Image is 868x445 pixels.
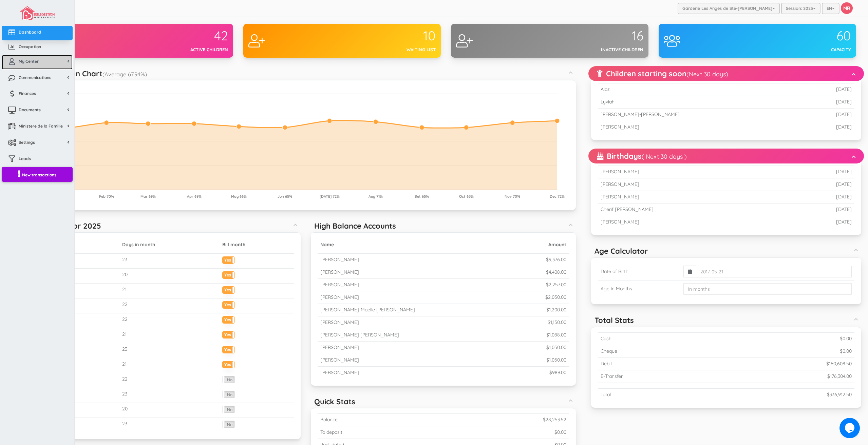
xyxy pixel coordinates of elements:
td: [DATE] [787,166,854,178]
small: [PERSON_NAME] [320,282,359,288]
td: March [42,284,119,298]
a: New transactions [2,167,73,182]
td: 22 [119,373,220,388]
td: 23 [119,343,220,358]
h5: Name [320,242,514,247]
small: ( Next 30 days ) [642,153,687,160]
small: [PERSON_NAME] [320,269,359,275]
td: June [42,328,119,343]
td: [PERSON_NAME] [598,178,787,191]
div: 10 [342,29,436,43]
div: 16 [550,29,643,43]
tspan: Nov 70% [505,194,520,199]
td: [PERSON_NAME] [598,216,787,228]
td: $28,253.52 [444,414,569,426]
td: 21 [119,358,220,373]
td: Cheque [598,345,719,357]
h5: Birthdays [597,152,687,160]
small: [PERSON_NAME] [320,319,359,325]
small: [PERSON_NAME] [320,357,359,363]
small: [PERSON_NAME] [320,256,359,263]
label: Yes [223,361,235,366]
a: Settings [2,136,73,151]
td: 23 [119,254,220,269]
div: 42 [134,29,228,43]
td: October [42,388,119,403]
td: E-Transfer [598,370,719,383]
td: $0.00 [719,345,854,357]
a: Communications [2,71,73,86]
tspan: Mar 69% [140,194,156,199]
div: 60 [757,29,851,43]
span: Leads [19,156,31,161]
td: [DATE] [803,83,854,96]
td: Age in Months [598,280,681,298]
h5: Age Calculator [595,247,648,255]
td: Alaz [598,83,803,96]
td: 21 [119,284,220,298]
small: [PERSON_NAME] [320,344,359,350]
td: $0.00 [444,426,569,439]
small: $9,376.00 [546,256,566,263]
a: Leads [2,152,73,167]
small: (Next 30 days) [686,70,728,78]
small: [PERSON_NAME] [PERSON_NAME] [320,332,399,338]
a: Ministere de la Famille [2,120,73,134]
small: [PERSON_NAME] [320,294,359,300]
td: [DATE] [803,96,854,109]
small: $989.00 [549,369,566,375]
td: 22 [119,298,220,313]
td: [DATE] [803,109,854,121]
h5: High Balance Accounts [314,222,396,230]
td: [PERSON_NAME] [598,166,787,178]
td: 23 [119,418,220,433]
td: July [42,343,119,358]
small: $1,200.00 [546,307,566,313]
iframe: chat widget [839,418,861,438]
tspan: Jun 65% [278,194,292,199]
a: Finances [2,87,73,102]
td: [DATE] [803,121,854,133]
label: No [223,376,235,383]
small: [PERSON_NAME] [320,369,359,375]
td: [DATE] [787,191,854,204]
td: 21 [119,328,220,343]
td: [PERSON_NAME] [598,121,803,133]
tspan: Set 65% [415,194,429,199]
span: My Center [19,58,39,64]
small: $2,050.00 [545,294,566,300]
td: 20 [119,269,220,284]
tspan: Dec 72% [550,194,565,199]
td: [DATE] [787,204,854,216]
td: May [42,313,119,328]
div: Capacity [757,46,851,53]
tspan: Feb 70% [99,194,114,199]
td: Lyviah [598,96,803,109]
small: $1,150.00 [548,319,566,325]
td: December [42,418,119,433]
small: $1,050.00 [546,357,566,363]
td: $176,304.00 [719,370,854,383]
td: 22 [119,313,220,328]
small: $2,257.00 [546,282,566,288]
div: Waiting list [342,46,436,53]
h5: Quick Stats [314,398,355,406]
label: No [223,391,235,398]
tspan: May 66% [231,194,247,199]
h5: Total Stats [595,316,634,324]
td: Debit [598,357,719,370]
span: Occupation [19,44,41,50]
a: Occupation [2,40,73,55]
label: Yes [223,287,235,292]
small: $4,408.00 [546,269,566,275]
span: Settings [19,139,35,145]
span: Documents [19,107,41,113]
td: 20 [119,403,220,418]
td: [DATE] [787,216,854,228]
td: $160,608.50 [719,357,854,370]
td: Chérif [PERSON_NAME] [598,204,787,216]
td: To deposit [318,426,444,439]
td: 23 [119,388,220,403]
label: No [223,421,235,428]
h5: Children starting soon [597,70,728,78]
